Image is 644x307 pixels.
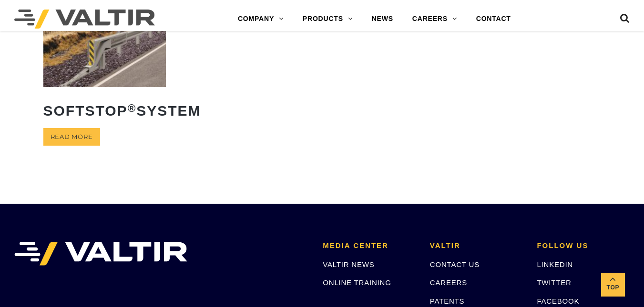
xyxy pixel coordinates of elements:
a: CAREERS [430,278,467,287]
a: ONLINE TRAINING [323,278,391,287]
a: VALTIR NEWS [323,260,374,268]
a: FACEBOOK [537,297,579,305]
a: PATENTS [430,297,465,305]
a: TWITTER [537,278,571,287]
span: Top [601,282,625,293]
h2: SoftStop System [43,96,166,126]
a: COMPANY [228,10,293,29]
a: CAREERS [403,10,467,29]
img: SoftStop System End Terminal [43,10,166,87]
a: PRODUCTS [293,10,362,29]
img: Valtir [14,10,155,29]
a: NEWS [362,10,403,29]
h2: FOLLOW US [537,242,630,250]
a: Read more about “SoftStop® System” [43,128,100,146]
a: SoftStop®System [43,10,166,125]
h2: VALTIR [430,242,523,250]
a: CONTACT [467,10,521,29]
h2: MEDIA CENTER [323,242,416,250]
a: Top [601,273,625,297]
a: CONTACT US [430,260,480,268]
img: VALTIR [14,242,187,266]
sup: ® [128,102,137,114]
a: LINKEDIN [537,260,573,268]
